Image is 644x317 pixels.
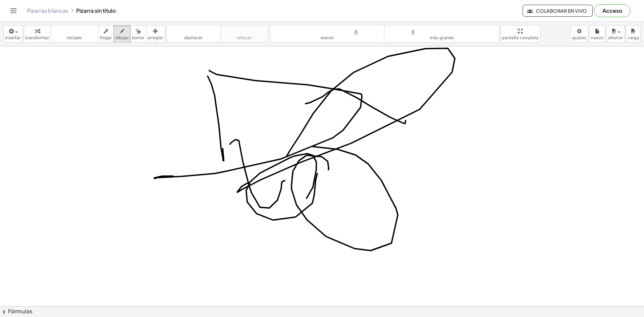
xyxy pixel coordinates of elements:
button: Cambiar navegación [8,5,19,16]
font: rehacer [222,28,267,34]
button: ajustes [570,25,588,43]
button: nuevo [589,25,605,43]
font: transformar [25,36,49,40]
font: fregar [100,36,112,40]
button: dibujar [113,25,131,43]
font: nuevo [591,36,603,40]
font: dibujar [115,36,129,40]
font: borrar [132,36,145,40]
button: arreglar [146,25,165,43]
button: carga [626,25,641,43]
button: transformar [24,25,51,43]
font: deshacer [184,36,203,40]
button: ahorrar [606,25,625,43]
font: menor [321,36,334,40]
button: rehacerrehacer [220,25,268,43]
font: ahorrar [608,36,623,40]
font: tamaño_del_formato [271,28,383,34]
button: fregar [98,25,114,43]
button: deshacerdeshacer [166,25,221,43]
font: arreglar [148,36,163,40]
font: tamaño_del_formato [386,28,497,34]
font: insertar [5,36,21,40]
font: rehacer [236,36,252,40]
font: Colaborar en vivo [536,8,587,14]
font: teclado [67,36,82,40]
button: pantalla completa [500,25,540,43]
button: insertar [3,25,22,43]
font: teclado [52,28,97,34]
button: Acceso [594,4,631,17]
button: borrar [130,25,146,43]
font: pantalla completa [502,36,539,40]
font: ajustes [572,36,586,40]
button: tamaño_del_formatomenor [270,25,385,43]
button: Colaborar en vivo [523,5,593,17]
font: Fórmulas [8,308,33,315]
a: Pizarras blancas [27,7,68,14]
button: tamaño_del_formatomás grande [384,25,499,43]
font: deshacer [168,28,219,34]
font: más grande [430,36,454,40]
button: tecladoteclado [51,25,99,43]
font: Acceso [602,7,622,14]
font: carga [628,36,639,40]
